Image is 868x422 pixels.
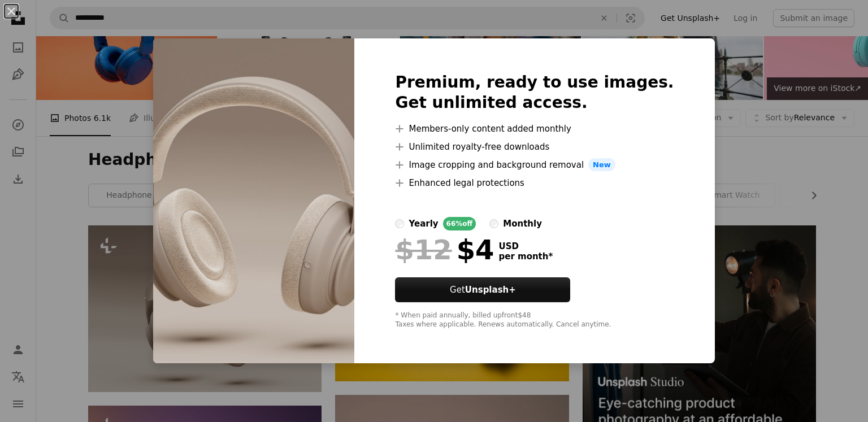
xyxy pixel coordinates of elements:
strong: Unsplash+ [465,285,516,295]
div: 66% off [443,217,476,230]
input: yearly66%off [395,219,404,228]
span: per month * [498,251,553,262]
div: $4 [395,235,494,264]
li: Enhanced legal protections [395,176,674,190]
li: Unlimited royalty-free downloads [395,140,674,154]
div: yearly [409,217,438,230]
input: monthly [489,219,498,228]
span: $12 [395,235,452,264]
button: GetUnsplash+ [395,277,570,302]
div: monthly [503,217,542,230]
li: Image cropping and background removal [395,158,674,172]
span: USD [498,241,553,251]
li: Members-only content added monthly [395,122,674,136]
img: premium_photo-1679513691474-73102089c117 [153,38,354,364]
span: New [588,158,615,172]
div: * When paid annually, billed upfront $48 Taxes where applicable. Renews automatically. Cancel any... [395,311,674,329]
h2: Premium, ready to use images. Get unlimited access. [395,72,674,113]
